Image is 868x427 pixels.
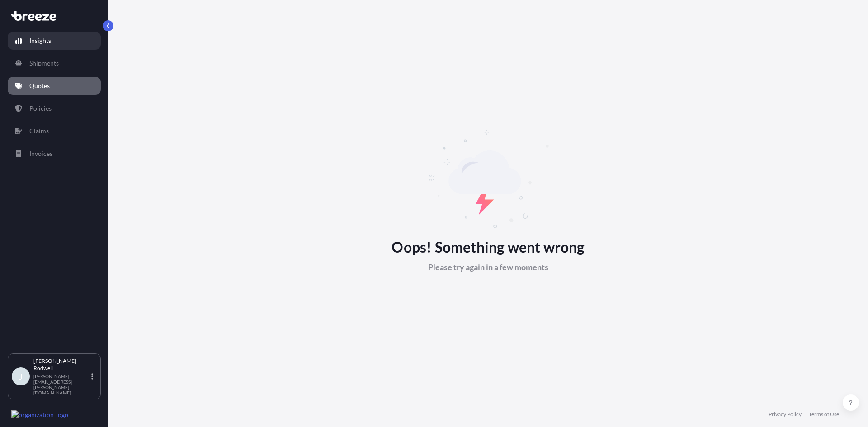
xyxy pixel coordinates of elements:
span: J [19,372,23,381]
p: Quotes [29,81,50,90]
a: Shipments [8,54,101,72]
a: Claims [8,122,101,140]
a: Privacy Policy [769,411,802,418]
span: Please try again in a few moments [428,262,548,272]
p: Shipments [29,59,59,68]
a: Invoices [8,145,101,163]
p: [PERSON_NAME] Rodwell [33,357,90,372]
p: Claims [29,127,49,136]
a: Quotes [8,77,101,95]
a: Insights [8,32,101,50]
span: Oops! Something went wrong [392,236,585,258]
p: [PERSON_NAME][EMAIL_ADDRESS][PERSON_NAME][DOMAIN_NAME] [33,374,90,395]
p: Invoices [29,149,52,158]
p: Insights [29,36,51,45]
a: Policies [8,99,101,117]
img: organization-logo [11,410,68,419]
p: Policies [29,104,52,113]
a: Terms of Use [809,411,839,418]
